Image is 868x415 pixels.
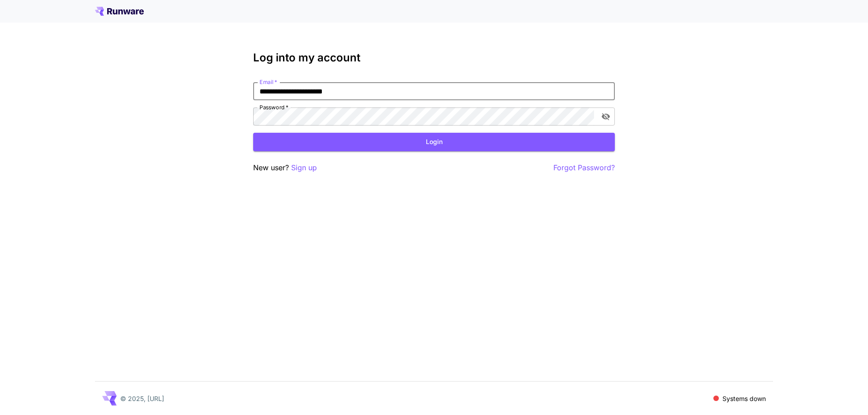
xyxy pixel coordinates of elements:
p: Systems down [722,394,766,403]
button: Sign up [291,162,317,173]
label: Password [259,103,288,111]
label: Email [259,78,277,86]
button: toggle password visibility [598,108,614,125]
p: © 2025, [URL] [120,394,164,403]
button: Login [253,133,615,151]
p: New user? [253,162,317,173]
h3: Log into my account [253,51,615,64]
button: Forgot Password? [553,162,615,173]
